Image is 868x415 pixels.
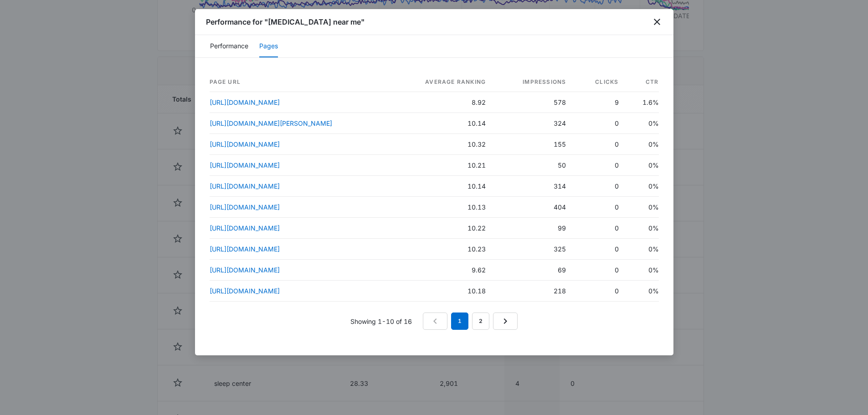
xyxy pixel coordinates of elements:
[573,92,626,113] td: 9
[626,197,659,218] td: 0%
[573,113,626,134] td: 0
[451,313,468,330] em: 1
[493,197,573,218] td: 404
[423,313,518,330] nav: Pagination
[210,203,280,211] a: [URL][DOMAIN_NAME]
[472,313,489,330] a: Page 2
[493,72,573,92] th: Impressions
[626,281,659,302] td: 0%
[389,92,493,113] td: 8.92
[626,176,659,197] td: 0%
[389,176,493,197] td: 10.14
[626,113,659,134] td: 0%
[210,140,280,148] a: [URL][DOMAIN_NAME]
[210,36,248,57] button: Performance
[573,260,626,281] td: 0
[573,176,626,197] td: 0
[389,113,493,134] td: 10.14
[573,72,626,92] th: Clicks
[259,36,278,57] button: Pages
[493,176,573,197] td: 314
[210,266,280,274] a: [URL][DOMAIN_NAME]
[210,287,280,295] a: [URL][DOMAIN_NAME]
[652,16,663,27] button: close
[210,161,280,169] a: [URL][DOMAIN_NAME]
[210,98,280,106] a: [URL][DOMAIN_NAME]
[389,218,493,239] td: 10.22
[493,313,518,330] a: Next Page
[206,16,365,27] h1: Performance for "[MEDICAL_DATA] near me"
[573,218,626,239] td: 0
[493,218,573,239] td: 99
[573,281,626,302] td: 0
[626,260,659,281] td: 0%
[350,317,412,326] p: Showing 1-10 of 16
[626,72,659,92] th: CTR
[493,260,573,281] td: 69
[389,72,493,92] th: Average Ranking
[210,119,332,127] a: [URL][DOMAIN_NAME][PERSON_NAME]
[573,239,626,260] td: 0
[573,197,626,218] td: 0
[626,218,659,239] td: 0%
[389,239,493,260] td: 10.23
[210,224,280,232] a: [URL][DOMAIN_NAME]
[493,239,573,260] td: 325
[389,281,493,302] td: 10.18
[389,260,493,281] td: 9.62
[389,155,493,176] td: 10.21
[493,92,573,113] td: 578
[389,197,493,218] td: 10.13
[210,182,280,190] a: [URL][DOMAIN_NAME]
[626,239,659,260] td: 0%
[626,155,659,176] td: 0%
[493,134,573,155] td: 155
[493,281,573,302] td: 218
[389,134,493,155] td: 10.32
[626,134,659,155] td: 0%
[626,92,659,113] td: 1.6%
[493,155,573,176] td: 50
[210,72,389,92] th: Page URL
[210,245,280,253] a: [URL][DOMAIN_NAME]
[493,113,573,134] td: 324
[573,155,626,176] td: 0
[573,134,626,155] td: 0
